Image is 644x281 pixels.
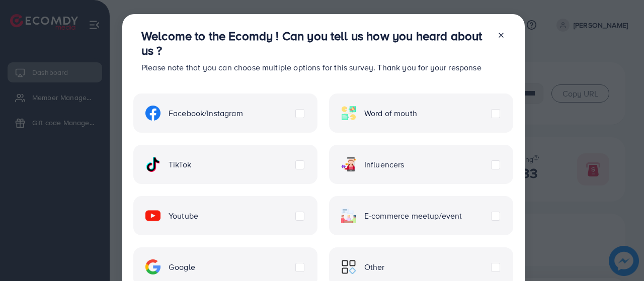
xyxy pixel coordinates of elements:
[341,106,356,121] img: ic-word-of-mouth.a439123d.svg
[169,210,198,222] span: Youtube
[341,208,356,223] img: ic-ecommerce.d1fa3848.svg
[341,259,356,274] img: ic-other.99c3e012.svg
[145,259,160,274] img: ic-google.5bdd9b68.svg
[141,29,489,58] h3: Welcome to the Ecomdy ! Can you tell us how you heard about us ?
[141,61,489,73] p: Please note that you can choose multiple options for this survey. Thank you for your response
[364,108,417,119] span: Word of mouth
[169,108,243,119] span: Facebook/Instagram
[169,261,195,273] span: Google
[169,159,191,170] span: TikTok
[341,157,356,172] img: ic-influencers.a620ad43.svg
[145,106,160,121] img: ic-facebook.134605ef.svg
[364,159,405,170] span: Influencers
[145,208,160,223] img: ic-youtube.715a0ca2.svg
[364,210,462,222] span: E-commerce meetup/event
[145,157,160,172] img: ic-tiktok.4b20a09a.svg
[364,261,385,273] span: Other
